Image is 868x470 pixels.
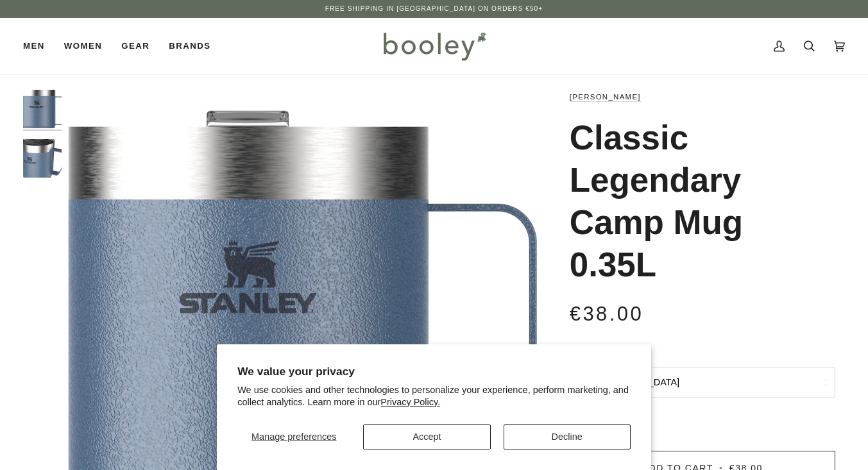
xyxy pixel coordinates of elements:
[363,424,490,449] button: Accept
[237,384,631,408] p: We use cookies and other technologies to personalize your experience, perform marketing, and coll...
[159,18,220,74] a: Brands
[378,28,490,65] img: Booley
[23,18,55,74] a: Men
[570,303,643,325] span: €38.00
[570,117,826,287] h1: Classic Legendary Camp Mug 0.35L
[23,90,62,128] img: Stanley Classic Legendary Camp Mug 0.35L Hammertone Lake - Booley Galway
[121,40,149,53] span: Gear
[570,367,835,398] button: [GEOGRAPHIC_DATA]
[380,397,440,407] a: Privacy Policy.
[169,40,210,53] span: Brands
[237,424,350,449] button: Manage preferences
[23,40,45,53] span: Men
[23,139,62,178] img: Stanley Classic Legendary Camp Mug 0.35L Hammertone Lake - Booley Galway
[570,93,641,101] a: [PERSON_NAME]
[55,18,112,74] a: Women
[237,365,631,378] h2: We value your privacy
[112,18,159,74] a: Gear
[64,40,102,53] span: Women
[251,432,336,442] span: Manage preferences
[325,4,543,14] p: Free Shipping in [GEOGRAPHIC_DATA] on Orders €50+
[504,424,631,449] button: Decline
